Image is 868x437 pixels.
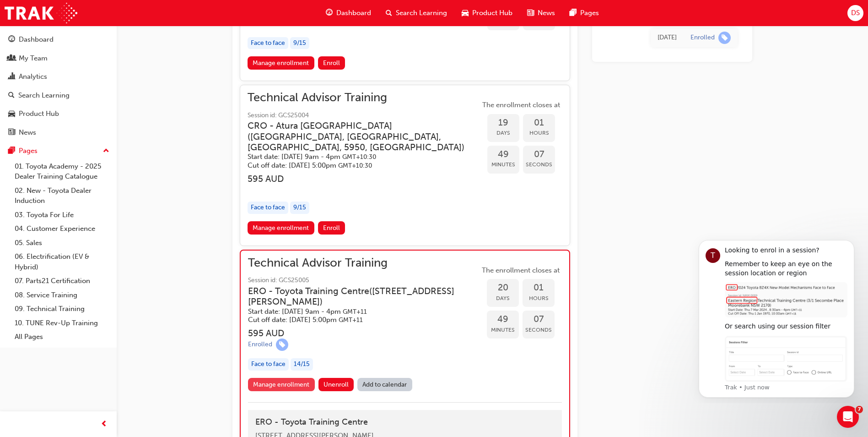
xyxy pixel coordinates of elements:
div: Product Hub [19,109,59,119]
h5: Start date: [DATE] 9am - 4pm [248,153,465,161]
span: Seconds [523,159,555,170]
button: Technical Advisor TrainingSession id: GCS25004CRO - Atura [GEOGRAPHIC_DATA]([GEOGRAPHIC_DATA], [G... [248,93,562,238]
a: 03. Toyota For Life [11,208,113,222]
span: search-icon [386,7,392,19]
iframe: Intercom notifications message [685,232,868,403]
span: Technical Advisor Training [248,258,480,268]
div: Enrolled [248,340,272,349]
span: news-icon [527,7,534,19]
div: 9 / 15 [290,37,309,49]
span: chart-icon [8,73,15,81]
span: prev-icon [101,419,108,430]
div: Enrolled [690,33,715,42]
iframe: Intercom live chat [837,406,859,428]
a: 05. Sales [11,236,113,250]
div: Dashboard [19,34,54,45]
a: My Team [4,50,113,67]
h3: CRO - Atura [GEOGRAPHIC_DATA] ( [GEOGRAPHIC_DATA], [GEOGRAPHIC_DATA], [GEOGRAPHIC_DATA], 5950, [G... [248,120,465,153]
a: guage-iconDashboard [318,4,378,22]
div: Face to face [248,358,289,371]
div: 9 / 15 [290,202,309,214]
div: Analytics [19,71,47,82]
div: Face to face [248,37,288,49]
a: Manage enrollment [248,56,314,70]
h3: 595 AUD [248,174,480,184]
div: Search Learning [18,90,70,101]
img: Trak [5,3,77,23]
span: 49 [487,149,519,160]
span: 01 [523,283,555,293]
button: Enroll [318,56,345,70]
h3: ERO - Toyota Training Centre ( [STREET_ADDRESS][PERSON_NAME] ) [248,286,465,307]
span: Australian Central Daylight Time GMT+10:30 [342,153,376,161]
span: Enroll [323,224,340,232]
a: 10. TUNE Rev-Up Training [11,316,113,330]
a: car-iconProduct Hub [454,4,520,22]
a: 09. Technical Training [11,302,113,316]
div: Pages [19,146,38,156]
button: Unenroll [318,378,354,391]
span: 01 [523,118,555,128]
span: 49 [487,314,519,325]
a: 08. Service Training [11,288,113,302]
a: All Pages [11,330,113,344]
span: Days [487,128,519,138]
span: The enrollment closes at [480,265,562,276]
a: search-iconSearch Learning [378,4,454,22]
h5: Start date: [DATE] 9am - 4pm [248,307,465,316]
span: Dashboard [336,8,371,18]
span: 7 [856,406,863,413]
span: Minutes [487,159,519,170]
span: pages-icon [570,7,577,19]
span: Search Learning [396,8,447,18]
a: 04. Customer Experience [11,222,113,236]
span: The enrollment closes at [480,100,562,110]
span: Australian Eastern Daylight Time GMT+11 [343,308,367,316]
button: Pages [4,142,113,159]
span: Pages [580,8,599,18]
span: Enroll [323,59,340,67]
span: learningRecordVerb_ENROLL-icon [718,32,731,44]
button: Technical Advisor TrainingSession id: GCS25005ERO - Toyota Training Centre([STREET_ADDRESS][PERSO... [248,258,562,395]
span: Seconds [523,325,555,335]
a: 06. Electrification (EV & Hybrid) [11,250,113,274]
div: Face to face [248,202,288,214]
button: DS [847,5,863,21]
span: Days [487,293,519,304]
button: DashboardMy TeamAnalyticsSearch LearningProduct HubNews [4,29,113,142]
a: Manage enrollment [248,378,315,391]
span: news-icon [8,129,15,137]
span: car-icon [8,110,15,118]
a: Dashboard [4,31,113,48]
button: Enroll [318,221,345,235]
span: Session id: GCS25005 [248,275,480,286]
span: people-icon [8,55,15,63]
span: Australian Eastern Daylight Time GMT+11 [339,316,363,324]
a: 01. Toyota Academy - 2025 Dealer Training Catalogue [11,159,113,184]
span: Unenroll [323,381,349,388]
span: search-icon [8,92,15,100]
a: Search Learning [4,87,113,104]
span: car-icon [462,7,469,19]
a: news-iconNews [520,4,562,22]
span: learningRecordVerb_ENROLL-icon [276,339,288,351]
a: 07. Parts21 Certification [11,274,113,288]
div: Thu Aug 28 2025 10:01:42 GMT+1000 (Australian Eastern Standard Time) [658,33,677,43]
span: Minutes [487,325,519,335]
h3: 595 AUD [248,328,480,339]
a: Add to calendar [357,378,412,391]
span: guage-icon [326,7,333,19]
h4: ERO - Toyota Training Centre [255,417,555,427]
span: up-icon [103,145,109,157]
a: News [4,124,113,141]
span: 20 [487,283,519,293]
span: DS [851,8,860,18]
span: Hours [523,128,555,138]
span: Session id: GCS25004 [248,110,480,121]
a: Analytics [4,68,113,85]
